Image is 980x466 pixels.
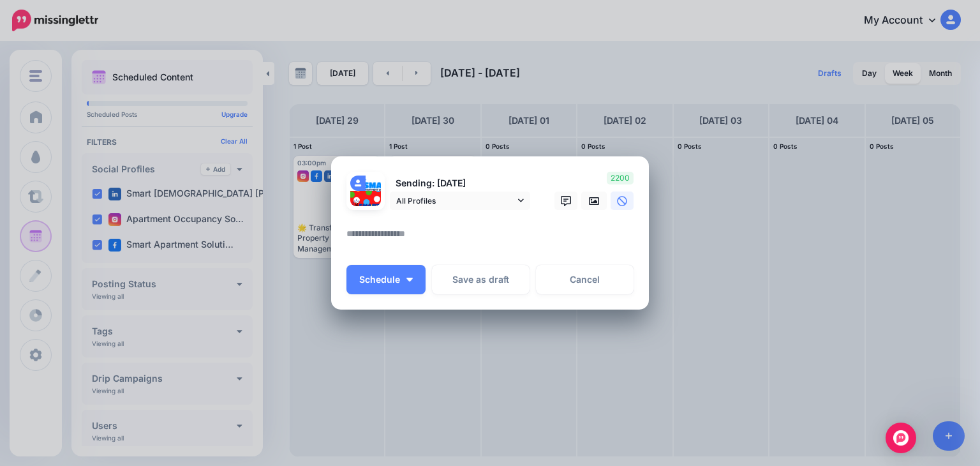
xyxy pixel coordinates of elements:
[350,191,381,222] img: 162108471_929565637859961_2209139901119392515_n-bsa130695.jpg
[536,265,634,294] a: Cancel
[886,423,916,453] div: Open Intercom Messenger
[406,278,413,282] img: arrow-down-white.png
[346,265,426,294] button: Schedule
[607,172,634,184] span: 2200
[359,275,400,284] span: Schedule
[366,176,381,191] img: 273388243_356788743117728_5079064472810488750_n-bsa130694.png
[350,176,366,191] img: user_default_image.png
[390,176,530,191] p: Sending: [DATE]
[390,192,530,210] a: All Profiles
[396,194,515,207] span: All Profiles
[432,265,530,294] button: Save as draft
